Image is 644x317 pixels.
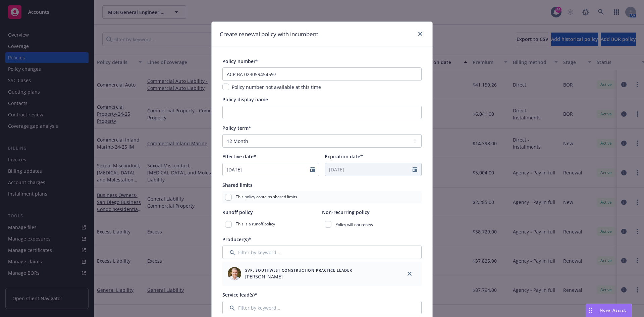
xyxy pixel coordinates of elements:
[222,246,422,259] input: Filter by keyword...
[232,84,321,90] span: Policy number not available at this time
[325,153,363,160] span: Expiration date*
[222,301,422,314] input: Filter by keyword...
[222,96,268,103] span: Policy display name
[413,167,417,172] svg: Calendar
[220,30,318,39] h1: Create renewal policy with incumbent
[222,292,257,298] span: Service lead(s)*
[228,267,241,280] img: employee photo
[222,58,258,64] span: Policy number*
[586,304,594,317] div: Drag to move
[322,209,370,215] span: Non-recurring policy
[406,270,414,278] a: close
[245,273,352,280] span: [PERSON_NAME]
[222,153,256,160] span: Effective date*
[222,236,251,243] span: Producer(s)*
[222,191,422,203] div: This policy contains shared limits
[222,218,322,230] div: This is a runoff policy
[310,167,315,172] svg: Calendar
[245,267,352,273] span: SVP, Southwest Construction Practice Leader
[416,30,424,38] a: close
[222,125,251,131] span: Policy term*
[222,209,253,215] span: Runoff policy
[600,307,626,313] span: Nova Assist
[586,304,632,317] button: Nova Assist
[223,163,310,176] input: MM/DD/YYYY
[322,218,422,230] div: Policy will not renew
[325,163,413,176] input: MM/DD/YYYY
[222,182,253,188] span: Shared limits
